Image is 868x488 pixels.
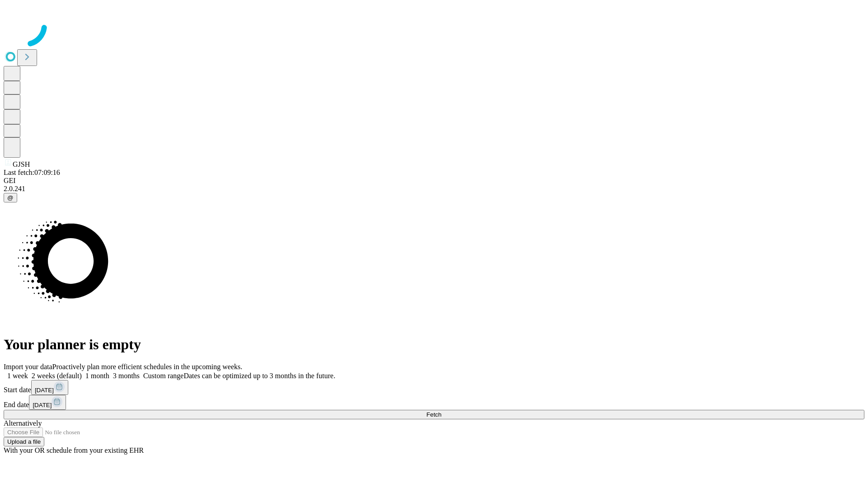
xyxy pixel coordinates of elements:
[7,194,14,201] span: @
[4,193,17,202] button: @
[4,446,144,454] span: With your OR schedule from your existing EHR
[4,177,864,185] div: GEI
[184,372,335,380] span: Dates can be optimized up to 3 months in the future.
[113,372,140,380] span: 3 months
[143,372,184,380] span: Custom range
[4,336,864,353] h1: Your planner is empty
[29,395,66,410] button: [DATE]
[4,169,60,176] span: Last fetch: 07:09:16
[4,437,44,446] button: Upload a file
[13,160,30,168] span: GJSH
[4,419,42,427] span: Alternatively
[4,363,52,371] span: Import your data
[35,387,54,394] span: [DATE]
[33,402,52,408] span: [DATE]
[4,395,864,410] div: End date
[85,372,109,380] span: 1 month
[426,411,441,418] span: Fetch
[4,380,864,395] div: Start date
[52,363,242,371] span: Proactively plan more efficient schedules in the upcoming weeks.
[32,372,82,380] span: 2 weeks (default)
[7,372,28,380] span: 1 week
[31,380,68,395] button: [DATE]
[4,410,864,419] button: Fetch
[4,185,864,193] div: 2.0.241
